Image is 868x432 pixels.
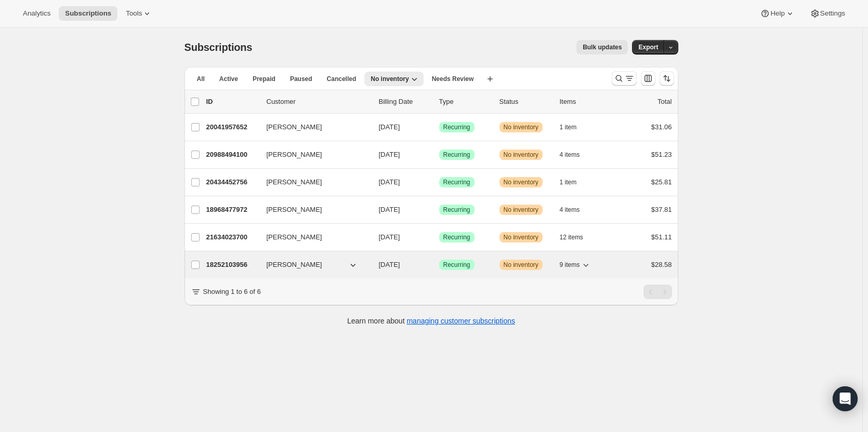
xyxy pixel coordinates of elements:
span: [DATE] [379,206,400,213]
p: 20988494100 [206,150,258,160]
span: [DATE] [379,123,400,131]
nav: Pagination [643,285,672,299]
span: Needs Review [432,75,474,83]
span: Recurring [443,206,470,214]
span: $37.81 [651,206,672,213]
span: No inventory [504,151,538,159]
span: No inventory [504,261,538,269]
button: [PERSON_NAME] [260,146,364,163]
button: Create new view [482,72,498,86]
p: 20434452756 [206,177,258,187]
span: [PERSON_NAME] [267,232,322,242]
span: No inventory [504,206,538,214]
span: Subscriptions [65,9,111,18]
button: [PERSON_NAME] [260,229,364,246]
span: $51.23 [651,151,672,158]
div: 18968477972[PERSON_NAME][DATE]SuccessRecurringWarningNo inventory4 items$37.81 [206,203,672,217]
button: [PERSON_NAME] [260,119,364,136]
span: $31.06 [651,123,672,131]
button: 9 items [560,258,591,272]
div: 20434452756[PERSON_NAME][DATE]SuccessRecurringWarningNo inventory1 item$25.81 [206,175,672,190]
div: 20988494100[PERSON_NAME][DATE]SuccessRecurringWarningNo inventory4 items$51.23 [206,147,672,162]
button: Subscriptions [59,6,117,21]
span: $28.58 [651,261,672,268]
p: Total [657,97,672,107]
a: managing customer subscriptions [406,317,515,325]
span: [DATE] [379,261,400,268]
button: [PERSON_NAME] [260,201,364,218]
button: 1 item [560,120,588,134]
span: Prepaid [253,75,275,83]
p: Billing Date [379,97,431,107]
span: No inventory [504,123,538,131]
span: Recurring [443,261,470,269]
span: [PERSON_NAME] [267,260,322,270]
p: Learn more about [347,316,515,326]
span: Paused [290,75,312,83]
button: Bulk updates [576,40,628,55]
p: Customer [267,97,371,107]
span: Recurring [443,123,470,131]
span: All [197,75,205,83]
button: Tools [120,6,159,21]
span: [DATE] [379,151,400,158]
p: ID [206,97,258,107]
p: Showing 1 to 6 of 6 [203,287,261,297]
button: Help [754,6,801,21]
span: Export [638,43,658,51]
span: [DATE] [379,178,400,186]
button: Analytics [17,6,57,21]
span: Bulk updates [583,43,622,51]
span: [PERSON_NAME] [267,177,322,187]
span: [DATE] [379,233,400,241]
p: 18252103956 [206,260,258,270]
span: $25.81 [651,178,672,186]
span: [PERSON_NAME] [267,122,322,132]
span: Cancelled [327,75,357,83]
div: Items [560,97,612,107]
span: Recurring [443,151,470,159]
p: 21634023700 [206,232,258,242]
span: Analytics [23,9,50,18]
button: 12 items [560,230,595,245]
span: [PERSON_NAME] [267,205,322,215]
span: Recurring [443,233,470,241]
p: Status [499,97,551,107]
button: 1 item [560,175,588,190]
span: No inventory [504,178,538,186]
div: Type [439,97,491,107]
span: [PERSON_NAME] [267,150,322,160]
span: No inventory [371,75,409,83]
span: 12 items [560,233,583,241]
button: Settings [804,6,851,21]
div: 18252103956[PERSON_NAME][DATE]SuccessRecurringWarningNo inventory9 items$28.58 [206,258,672,272]
span: Tools [126,9,142,18]
div: Open Intercom Messenger [833,386,858,411]
button: 4 items [560,147,591,162]
span: 4 items [560,151,580,159]
span: No inventory [504,233,538,241]
span: 1 item [560,178,577,186]
span: 1 item [560,123,577,131]
button: Search and filter results [612,71,637,86]
button: Sort the results [660,71,674,86]
span: 9 items [560,261,580,269]
button: [PERSON_NAME] [260,256,364,273]
button: Export [632,40,664,55]
span: Active [219,75,238,83]
button: [PERSON_NAME] [260,174,364,191]
span: Settings [820,9,845,18]
span: $51.11 [651,233,672,241]
span: Subscriptions [185,42,253,53]
button: Customize table column order and visibility [641,71,655,86]
span: Help [770,9,784,18]
span: 4 items [560,206,580,214]
button: 4 items [560,203,591,217]
p: 18968477972 [206,205,258,215]
div: IDCustomerBilling DateTypeStatusItemsTotal [206,97,672,107]
div: 20041957652[PERSON_NAME][DATE]SuccessRecurringWarningNo inventory1 item$31.06 [206,120,672,134]
div: 21634023700[PERSON_NAME][DATE]SuccessRecurringWarningNo inventory12 items$51.11 [206,230,672,245]
span: Recurring [443,178,470,186]
p: 20041957652 [206,122,258,132]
